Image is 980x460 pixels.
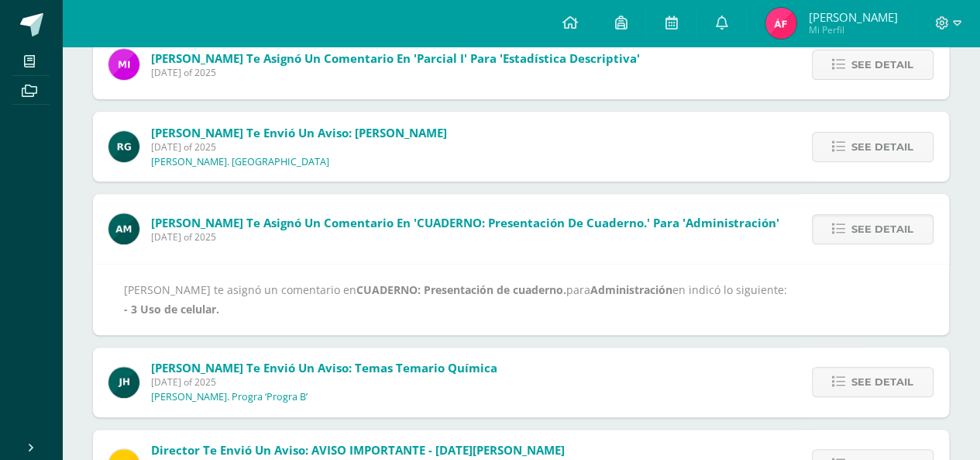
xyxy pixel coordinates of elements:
[851,50,913,79] span: See detail
[151,66,640,79] span: [DATE] of 2025
[151,50,640,66] span: [PERSON_NAME] te asignó un comentario en 'Parcial I' para 'Estadística descriptiva'
[151,375,497,389] span: [DATE] of 2025
[124,302,219,316] b: - 3 Uso de celular.
[151,215,779,230] span: [PERSON_NAME] te asignó un comentario en 'CUADERNO: Presentación de cuaderno.' para 'Administración'
[108,367,139,398] img: 2f952caa3f07b7df01ee2ceb26827530.png
[808,9,897,25] span: [PERSON_NAME]
[851,215,913,244] span: See detail
[590,282,672,297] b: Administración
[108,131,139,162] img: 24ef3269677dd7dd963c57b86ff4a022.png
[851,133,913,161] span: See detail
[108,213,139,244] img: 6e92675d869eb295716253c72d38e6e7.png
[151,125,447,140] span: [PERSON_NAME] te envió un aviso: [PERSON_NAME]
[108,49,139,80] img: e71b507b6b1ebf6fbe7886fc31de659d.png
[151,360,497,375] span: [PERSON_NAME] te envió un aviso: Temas Temario Química
[151,230,779,244] span: [DATE] of 2025
[151,442,565,458] span: Director te envió un aviso: AVISO IMPORTANTE - [DATE][PERSON_NAME]
[765,8,796,39] img: 8ca104c6be1271a0d6983d60639ccf36.png
[124,280,918,319] div: [PERSON_NAME] te asignó un comentario en para en indicó lo siguiente:
[356,282,566,297] b: CUADERNO: Presentación de cuaderno.
[151,156,329,168] p: [PERSON_NAME]. [GEOGRAPHIC_DATA]
[151,391,308,403] p: [PERSON_NAME]. Progra ‘Progra B’
[808,23,897,36] span: Mi Perfil
[151,140,447,154] span: [DATE] of 2025
[851,368,913,396] span: See detail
